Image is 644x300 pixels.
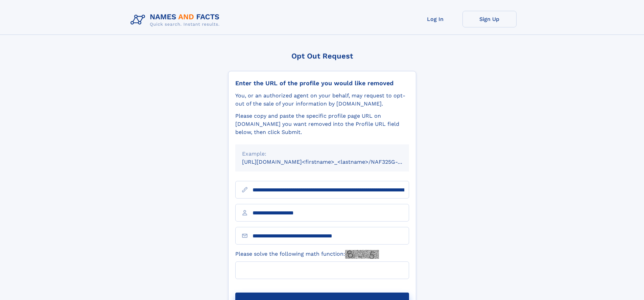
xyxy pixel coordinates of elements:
[235,79,409,87] div: Enter the URL of the profile you would like removed
[128,11,225,29] img: Logo Names and Facts
[228,52,416,60] div: Opt Out Request
[242,150,402,158] div: Example:
[235,92,409,108] div: You, or an authorized agent on your behalf, may request to opt-out of the sale of your informatio...
[235,112,409,136] div: Please copy and paste the specific profile page URL on [DOMAIN_NAME] you want removed into the Pr...
[462,11,517,27] a: Sign Up
[235,250,379,259] label: Please solve the following math function:
[408,11,462,27] a: Log In
[242,159,422,165] small: [URL][DOMAIN_NAME]<firstname>_<lastname>/NAF325G-xxxxxxxx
